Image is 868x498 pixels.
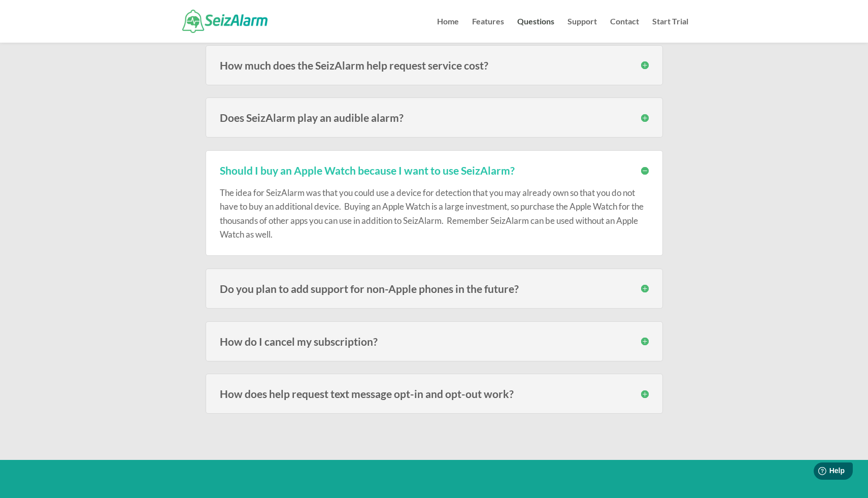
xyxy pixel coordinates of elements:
h3: How do I cancel my subscription? [220,336,649,347]
a: Contact [610,18,639,43]
h3: Do you plan to add support for non-Apple phones in the future? [220,283,649,294]
div: The idea for SeizAlarm was that you could use a device for detection that you may already own so ... [220,176,649,241]
img: SeizAlarm [182,10,268,32]
a: Questions [517,18,554,43]
h3: How does help request text message opt-in and opt-out work? [220,388,649,399]
a: Start Trial [652,18,688,43]
h3: Should I buy an Apple Watch because I want to use SeizAlarm? [220,165,649,176]
a: Support [567,18,597,43]
h3: How much does the SeizAlarm help request service cost? [220,60,649,71]
a: Features [472,18,504,43]
h3: Does SeizAlarm play an audible alarm? [220,112,649,123]
iframe: Help widget launcher [778,458,857,487]
a: Home [437,18,459,43]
